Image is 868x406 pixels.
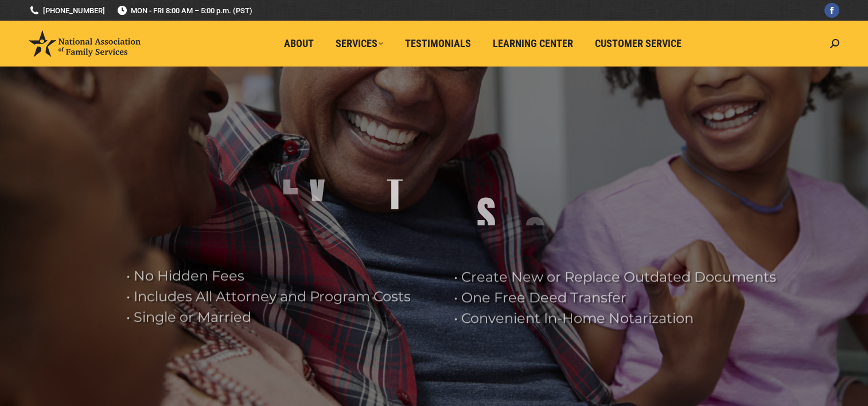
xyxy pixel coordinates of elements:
[116,5,252,16] span: MON - FRI 8:00 AM – 5:00 p.m. (PST)
[282,154,298,200] div: L
[357,223,377,269] div: G
[336,37,383,50] span: Services
[126,266,439,327] rs-layer: • No Hidden Fees • Includes All Attorney and Program Costs • Single or Married
[29,30,141,57] img: National Association of Family Services
[477,193,496,239] div: S
[493,37,573,50] span: Learning Center
[284,37,314,50] span: About
[595,37,682,50] span: Customer Service
[29,5,105,16] a: [PHONE_NUMBER]
[587,33,690,54] a: Customer Service
[824,3,839,18] a: Facebook page opens in new window
[405,37,471,50] span: Testimonials
[387,169,403,215] div: T
[454,267,787,329] rs-layer: • Create New or Replace Outdated Documents • One Free Deed Transfer • Convenient In-Home Notariza...
[276,33,322,54] a: About
[485,33,581,54] a: Learning Center
[308,161,327,206] div: V
[524,213,545,259] div: 6
[397,33,479,54] a: Testimonials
